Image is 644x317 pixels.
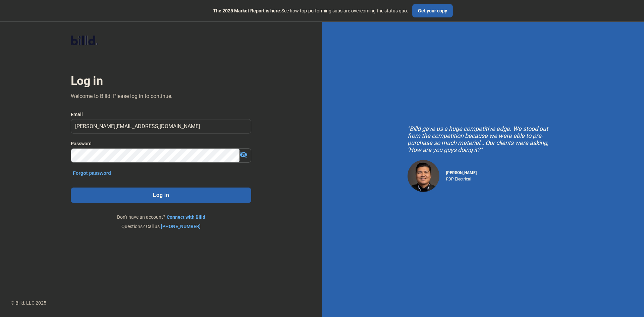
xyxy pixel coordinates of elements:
a: Connect with Billd [167,214,205,220]
div: Questions? Call us [71,223,251,230]
div: Log in [71,73,103,88]
div: Email [71,111,251,118]
div: Password [71,140,251,147]
span: The 2025 Market Report is here: [213,8,281,13]
div: Don't have an account? [71,214,251,220]
span: [PERSON_NAME] [446,170,477,175]
button: Get your copy [412,4,453,17]
a: [PHONE_NUMBER] [161,223,201,230]
img: Raul Pacheco [408,160,439,192]
button: Log in [71,188,251,203]
div: "Billd gave us a huge competitive edge. We stood out from the competition because we were able to... [408,125,558,153]
button: Forgot password [71,169,113,177]
div: Welcome to Billd! Please log in to continue. [71,92,172,100]
mat-icon: visibility_off [239,151,248,159]
div: See how top-performing subs are overcoming the status quo. [213,7,408,14]
div: RDP Electrical [446,175,477,181]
